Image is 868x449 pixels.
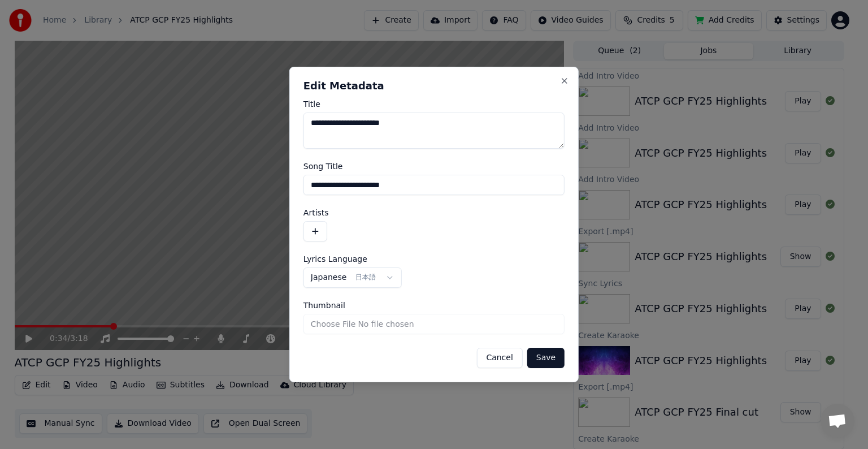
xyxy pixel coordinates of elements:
[303,255,367,263] span: Lyrics Language
[303,81,565,91] h2: Edit Metadata
[527,348,565,368] button: Save
[303,162,565,170] label: Song Title
[303,100,565,108] label: Title
[476,348,522,368] button: Cancel
[303,301,345,309] span: Thumbnail
[303,209,565,217] label: Artists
